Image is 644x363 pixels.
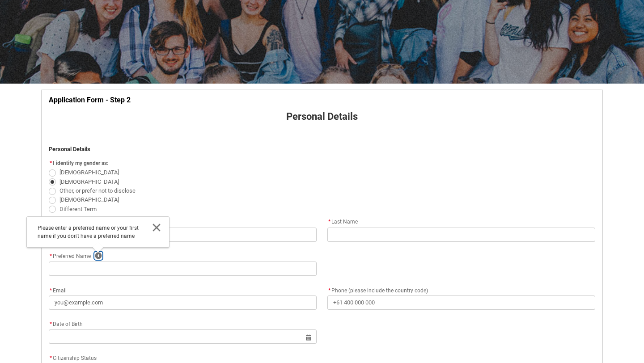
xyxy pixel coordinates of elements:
[50,355,52,361] abbr: required
[38,224,158,240] p: Please enter a preferred name or your first name if you don't have a preferred name
[59,187,136,194] span: Other, or prefer not to disclose
[49,321,83,327] span: Date of Birth
[327,285,432,295] label: Phone (please include the country code)
[327,219,358,225] span: Last Name
[50,321,52,327] abbr: required
[49,96,131,104] strong: Application Form - Step 2
[53,355,97,361] span: Citizenship Status
[59,178,119,185] span: [DEMOGRAPHIC_DATA]
[50,253,52,259] abbr: required
[59,206,97,212] span: Different Term
[151,222,162,233] button: Close
[49,295,317,310] input: you@example.com
[328,219,330,225] abbr: required
[50,287,52,294] abbr: required
[53,160,108,166] span: I identify my gender as:
[59,196,119,203] span: [DEMOGRAPHIC_DATA]
[49,285,70,295] label: Email
[49,253,91,259] span: Preferred Name
[50,160,52,166] abbr: required
[49,146,90,152] strong: Personal Details
[327,295,595,310] input: +61 400 000 000
[286,111,358,122] strong: Personal Details
[59,169,119,176] span: [DEMOGRAPHIC_DATA]
[328,287,330,294] abbr: required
